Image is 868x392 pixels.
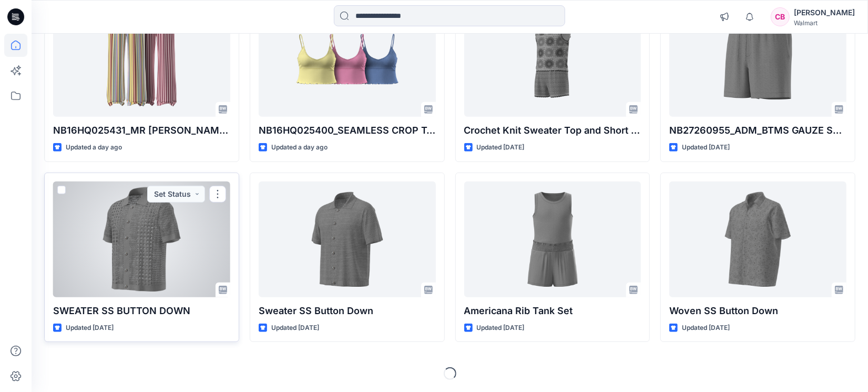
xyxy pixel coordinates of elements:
[53,182,230,297] a: SWEATER SS BUTTON DOWN
[53,1,230,117] a: NB16HQ025431_MR REG FIT WIDE LEG PANT W DRAWCORD
[669,123,846,138] p: NB27260955_ADM_BTMS GAUZE SHORT
[669,1,846,117] a: NB27260955_ADM_BTMS GAUZE SHORT
[259,304,436,318] p: Sweater SS Button Down
[682,142,730,153] p: Updated [DATE]
[259,182,436,297] a: Sweater SS Button Down
[271,323,319,334] p: Updated [DATE]
[794,6,855,19] div: [PERSON_NAME]
[464,1,641,117] a: Crochet Knit Sweater Top and Short Set 2
[669,304,846,318] p: Woven SS Button Down
[53,123,230,138] p: NB16HQ025431_MR [PERSON_NAME] FIT WIDE LEG PANT W DRAWCORD
[53,304,230,318] p: SWEATER SS BUTTON DOWN
[477,142,525,153] p: Updated [DATE]
[66,142,122,153] p: Updated a day ago
[794,19,855,27] div: Walmart
[477,323,525,334] p: Updated [DATE]
[464,304,641,318] p: Americana Rib Tank Set
[271,142,328,153] p: Updated a day ago
[682,323,730,334] p: Updated [DATE]
[66,323,114,334] p: Updated [DATE]
[669,182,846,297] a: Woven SS Button Down
[259,1,436,117] a: NB16HQ025400_SEAMLESS CROP TANK W AJUSTABLE STRAPS
[259,123,436,138] p: NB16HQ025400_SEAMLESS CROP TANK W AJUSTABLE STRAPS
[464,123,641,138] p: Crochet Knit Sweater Top and Short Set 2
[771,7,790,26] div: CB
[464,182,641,297] a: Americana Rib Tank Set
